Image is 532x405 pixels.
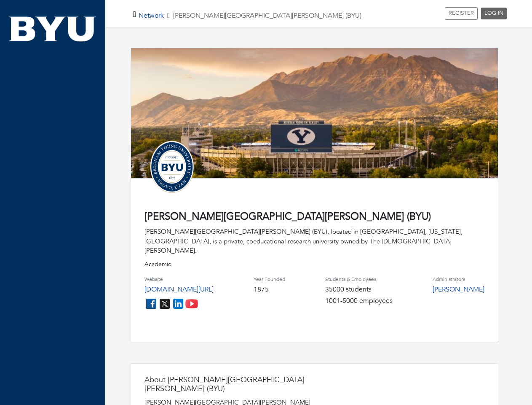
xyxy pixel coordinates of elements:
h4: About [PERSON_NAME][GEOGRAPHIC_DATA][PERSON_NAME] (BYU) [144,375,313,394]
div: [PERSON_NAME][GEOGRAPHIC_DATA][PERSON_NAME] (BYU), located in [GEOGRAPHIC_DATA], [US_STATE], [GEO... [144,227,484,256]
img: youtube_icon-fc3c61c8c22f3cdcae68f2f17984f5f016928f0ca0694dd5da90beefb88aa45e.png [185,297,198,310]
a: [DOMAIN_NAME][URL] [144,285,214,294]
img: Untitled-design-3.png [144,139,199,194]
h4: Administrators [433,276,484,282]
a: LOG IN [481,8,507,19]
p: Academic [144,260,484,269]
h4: Students & Employees [325,276,393,282]
img: BYU.png [8,15,97,43]
img: linkedin_icon-84db3ca265f4ac0988026744a78baded5d6ee8239146f80404fb69c9eee6e8e7.png [171,297,185,310]
h4: [PERSON_NAME][GEOGRAPHIC_DATA][PERSON_NAME] (BYU) [144,211,484,223]
h4: 1001-5000 employees [325,297,393,305]
h5: [PERSON_NAME][GEOGRAPHIC_DATA][PERSON_NAME] (BYU) [139,12,361,20]
a: Network [139,11,164,20]
h4: Website [144,276,214,282]
img: twitter_icon-7d0bafdc4ccc1285aa2013833b377ca91d92330db209b8298ca96278571368c9.png [158,297,171,310]
img: facebook_icon-256f8dfc8812ddc1b8eade64b8eafd8a868ed32f90a8d2bb44f507e1979dbc24.png [144,297,158,310]
h4: Year Founded [254,276,285,282]
a: [PERSON_NAME] [433,285,484,294]
h4: 1875 [254,286,285,294]
h4: 35000 students [325,286,393,294]
a: REGISTER [445,7,478,20]
img: lavell-edwards-stadium.jpg [131,48,498,186]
